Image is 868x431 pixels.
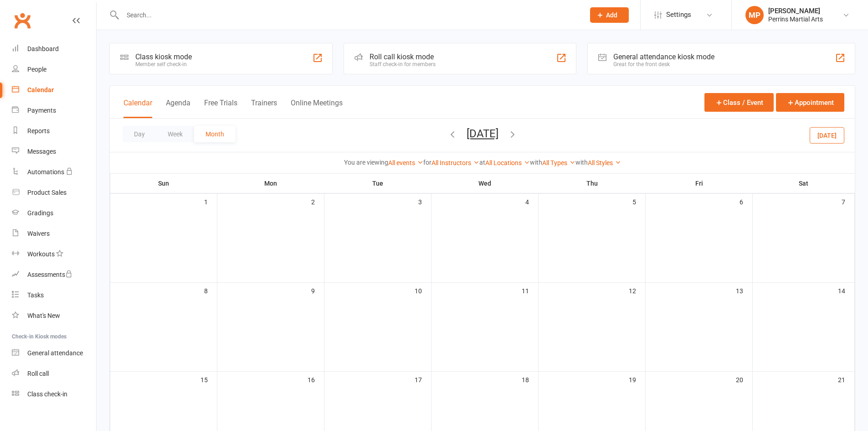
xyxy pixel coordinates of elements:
div: Reports [27,127,50,135]
a: Reports [12,121,96,141]
a: All Instructors [431,159,479,166]
div: Staff check-in for members [370,61,436,68]
div: Class kiosk mode [135,52,192,61]
div: 19 [629,372,645,387]
div: Assessments [27,271,72,278]
div: Dashboard [27,45,59,52]
div: 17 [415,372,431,387]
a: Automations [12,162,96,182]
div: Gradings [27,209,53,217]
div: 4 [525,194,538,209]
div: 21 [838,372,854,387]
strong: with [530,159,542,166]
input: Search... [120,9,578,21]
a: All Styles [588,159,621,166]
a: Clubworx [11,9,34,32]
a: Calendar [12,80,96,100]
a: What's New [12,306,96,326]
div: Product Sales [27,189,67,196]
a: Tasks [12,285,96,306]
div: People [27,66,46,73]
a: Messages [12,141,96,162]
div: 16 [308,372,324,387]
div: 14 [838,283,854,298]
div: Workouts [27,250,55,258]
button: Add [590,7,629,23]
div: 2 [311,194,324,209]
div: Waivers [27,230,50,237]
a: General attendance kiosk mode [12,343,96,363]
button: Free Trials [204,99,237,118]
button: Day [123,126,156,142]
button: [DATE] [467,127,498,140]
div: 20 [736,372,752,387]
a: All events [388,159,423,166]
th: Sat [753,174,855,193]
button: Appointment [776,93,844,112]
div: 3 [418,194,431,209]
button: Agenda [166,99,190,118]
div: General attendance [27,349,83,357]
th: Tue [324,174,431,193]
div: Great for the front desk [613,61,714,68]
strong: at [479,159,485,166]
a: People [12,59,96,80]
div: 11 [522,283,538,298]
div: Roll call [27,370,49,377]
button: Calendar [123,99,152,118]
div: Tasks [27,291,44,299]
div: 9 [311,283,324,298]
div: 15 [200,372,217,387]
div: Messages [27,148,56,155]
th: Thu [539,174,646,193]
a: Gradings [12,203,96,223]
strong: You are viewing [344,159,388,166]
div: 13 [736,283,752,298]
a: Dashboard [12,39,96,59]
div: 7 [842,194,854,209]
div: MP [745,6,764,24]
div: Member self check-in [135,61,192,68]
div: 6 [740,194,752,209]
a: Assessments [12,265,96,285]
div: What's New [27,312,60,319]
a: Payments [12,100,96,121]
div: Perrins Martial Arts [768,15,823,23]
strong: with [575,159,588,166]
a: All Locations [485,159,530,166]
div: Payments [27,107,56,114]
th: Wed [431,174,539,193]
div: 18 [522,372,538,387]
button: Online Meetings [291,99,343,118]
button: Month [194,126,236,142]
button: [DATE] [810,127,844,143]
div: 5 [632,194,645,209]
div: 10 [415,283,431,298]
a: Product Sales [12,182,96,203]
div: 1 [204,194,217,209]
th: Sun [110,174,217,193]
a: All Types [542,159,575,166]
a: Roll call [12,363,96,384]
span: Settings [666,5,691,25]
a: Class kiosk mode [12,384,96,405]
button: Trainers [251,99,277,118]
button: Class / Event [704,93,774,112]
strong: for [423,159,431,166]
th: Fri [646,174,753,193]
div: Roll call kiosk mode [370,52,436,61]
div: Class check-in [27,390,67,398]
div: Calendar [27,86,54,93]
a: Workouts [12,244,96,265]
button: Week [156,126,194,142]
div: General attendance kiosk mode [613,52,714,61]
div: [PERSON_NAME] [768,7,823,15]
th: Mon [217,174,324,193]
div: Automations [27,168,64,176]
div: 12 [629,283,645,298]
div: 8 [204,283,217,298]
span: Add [606,11,617,19]
a: Waivers [12,223,96,244]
